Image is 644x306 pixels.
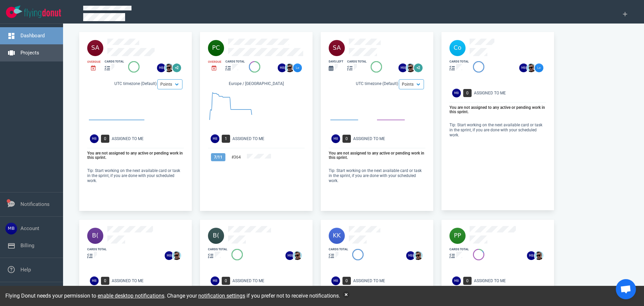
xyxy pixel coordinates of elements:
[175,66,178,70] text: +2
[87,228,103,244] img: 40
[231,155,241,160] a: #364
[398,63,407,72] img: 26
[285,251,294,260] img: 26
[293,251,302,260] img: 26
[164,293,340,299] span: . Change your if you prefer not to receive notifications.
[535,251,543,260] img: 26
[101,277,109,285] span: 0
[527,63,536,72] img: 26
[211,134,219,143] img: Avatar
[20,201,50,207] a: Notifications
[87,247,107,252] div: cards total
[157,63,166,72] img: 26
[474,278,550,284] div: Assigned To Me
[449,123,546,138] p: Tip: Start working on the next available card or task in the sprint, if you are done with your sc...
[329,81,425,88] div: UTC timezone (Default)
[20,225,39,231] a: Account
[463,89,472,97] span: 0
[342,135,351,143] span: 0
[353,278,429,284] div: Assigned To Me
[87,60,101,64] div: Overdue
[417,66,420,70] text: +2
[208,60,221,64] div: Overdue
[90,134,99,143] img: Avatar
[87,168,184,183] p: Tip: Start working on the next available card or task in the sprint, if you are done with your sc...
[208,228,224,244] img: 40
[293,63,302,72] img: 26
[406,63,415,72] img: 26
[20,33,45,39] a: Dashboard
[329,59,343,64] div: days left
[527,251,536,260] img: 26
[452,89,461,97] img: Avatar
[278,63,286,72] img: 26
[616,279,636,299] div: Open de chat
[211,153,225,161] span: 7 / 11
[232,278,309,284] div: Assigned To Me
[285,63,294,72] img: 26
[347,59,367,64] div: cards total
[232,136,309,142] div: Assigned To Me
[165,251,173,260] img: 26
[24,9,61,18] img: Flying Donut text logo
[208,40,224,56] img: 40
[329,228,345,244] img: 40
[90,276,99,285] img: Avatar
[329,247,348,252] div: cards total
[87,81,184,88] div: UTC timezone (Default)
[222,277,230,285] span: 0
[474,90,550,96] div: Assigned To Me
[165,63,173,72] img: 26
[463,277,472,285] span: 0
[87,40,103,56] img: 40
[172,251,181,260] img: 26
[452,276,461,285] img: Avatar
[5,293,164,299] span: Flying Donut needs your permission to
[342,277,351,285] span: 0
[414,251,423,260] img: 26
[329,151,425,160] p: You are not assigned to any active or pending work in this sprint.
[198,293,245,299] a: notification settings
[449,228,466,244] img: 40
[329,40,345,56] img: 40
[20,243,34,249] a: Billing
[449,40,466,56] img: 40
[449,105,546,115] p: You are not assigned to any active or pending work in this sprint.
[101,135,109,143] span: 0
[208,81,305,88] div: Europe / [GEOGRAPHIC_DATA]
[225,59,245,64] div: cards total
[20,267,31,273] a: Help
[211,276,219,285] img: Avatar
[20,50,39,56] a: Projects
[331,276,340,285] img: Avatar
[353,136,429,142] div: Assigned To Me
[87,151,184,160] p: You are not assigned to any active or pending work in this sprint.
[519,63,528,72] img: 26
[406,251,415,260] img: 26
[112,278,188,284] div: Assigned To Me
[449,59,469,64] div: cards total
[105,59,124,64] div: cards total
[98,293,164,299] a: enable desktop notifications
[329,168,425,183] p: Tip: Start working on the next available card or task in the sprint, if you are done with your sc...
[449,247,469,252] div: cards total
[535,63,543,72] img: 26
[112,136,188,142] div: Assigned To Me
[222,135,230,143] span: 1
[208,247,227,252] div: cards total
[331,134,340,143] img: Avatar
